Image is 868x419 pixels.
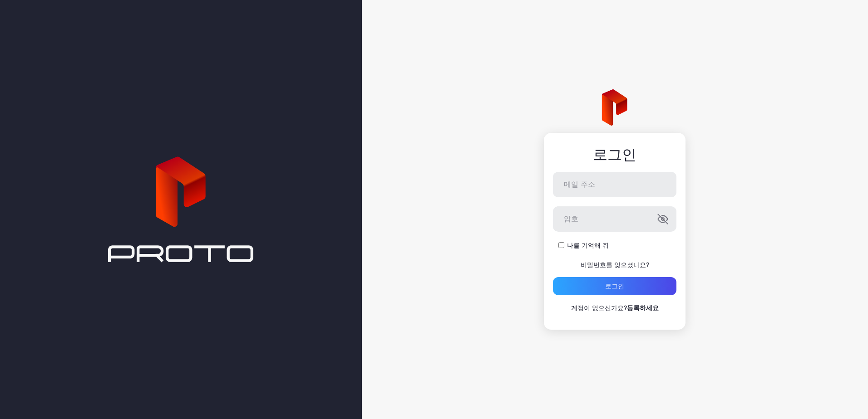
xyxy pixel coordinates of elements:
[657,214,668,224] button: 암호
[553,146,676,163] div: 로그인
[627,304,659,312] a: 등록하세요
[553,172,676,197] input: 메일 주소
[567,241,609,250] label: 나를 기억해 줘
[581,261,649,268] a: 비밀번호를 잊으셨나요?
[553,277,676,295] button: 로그인
[553,206,676,232] input: 암호
[605,283,624,290] div: 로그인
[553,302,676,313] p: 계정이 없으신가요?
